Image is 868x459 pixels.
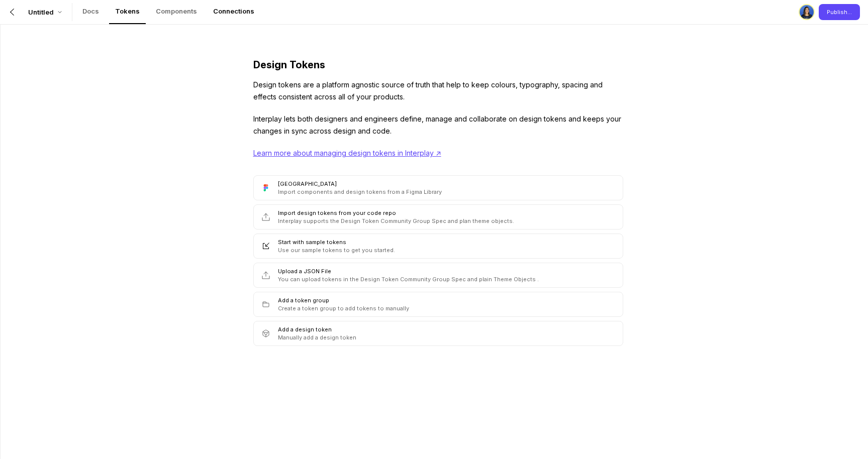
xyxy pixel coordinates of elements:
a: Learn more about managing design tokens in Interplay ↗︎ [253,147,623,159]
p: Docs [82,6,99,16]
p: Design Tokens [253,57,623,73]
p: Connections [213,6,254,16]
p: Use our sample tokens to get you started. [278,246,395,254]
div: [GEOGRAPHIC_DATA] [278,180,337,188]
p: You can upload tokens in the Design Token Community Group Spec and plain Theme Objects . [278,275,539,283]
div: Import design tokens from your code repo [278,209,396,217]
p: Import components and design tokens from a Figma Library [278,188,442,196]
p: Interplay lets both designers and engineers define, manage and collaborate on design tokens and k... [253,113,623,137]
p: Components [156,6,197,16]
div: Upload a JSON File [278,267,331,275]
p: Tokens [115,6,140,16]
p: Design tokens are a platform agnostic source of truth that help to keep colours, typography, spac... [253,79,623,103]
button: Publish... [819,4,860,20]
p: Manually add a design token [278,333,356,341]
p: Untitled [28,7,54,17]
div: Add a token group [278,296,329,304]
div: Add a design token [278,325,332,333]
p: Create a token group to add tokens to manually [278,304,409,312]
p: Interplay supports the Design Token Community Group Spec and plan theme objects. [278,217,514,225]
div: Start with sample tokens [278,238,346,246]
